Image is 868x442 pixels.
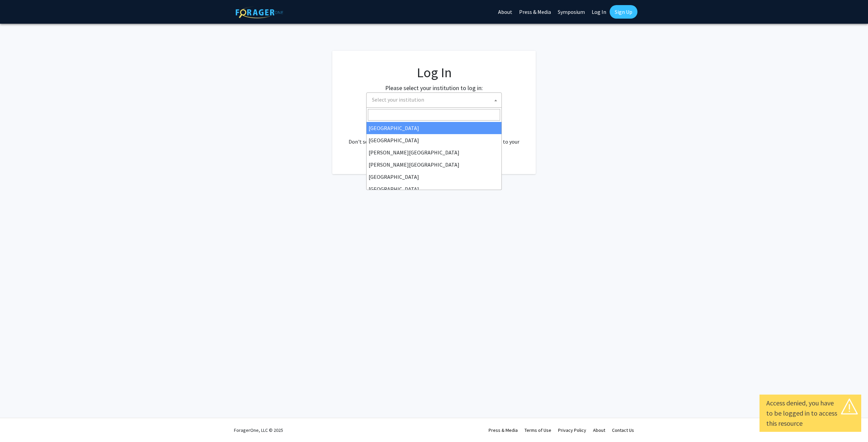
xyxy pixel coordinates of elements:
[367,171,501,183] li: [GEOGRAPHIC_DATA]
[558,427,586,433] a: Privacy Policy
[5,412,29,437] iframe: Chat
[366,92,502,108] span: Select your institution
[346,64,522,81] h1: Log In
[346,121,522,154] div: No account? . Don't see your institution? about bringing ForagerOne to your institution.
[367,122,501,134] li: [GEOGRAPHIC_DATA]
[367,146,501,159] li: [PERSON_NAME][GEOGRAPHIC_DATA]
[367,134,501,146] li: [GEOGRAPHIC_DATA]
[385,83,483,92] label: Please select your institution to log in:
[525,427,551,433] a: Terms of Use
[766,398,854,428] div: Access denied, you have to be logged in to access this resource
[367,183,501,195] li: [GEOGRAPHIC_DATA]
[368,109,500,121] input: Search
[610,5,637,19] a: Sign Up
[612,427,634,433] a: Contact Us
[593,427,605,433] a: About
[372,96,424,103] span: Select your institution
[367,159,501,171] li: [PERSON_NAME][GEOGRAPHIC_DATA]
[369,93,501,107] span: Select your institution
[489,427,518,433] a: Press & Media
[236,6,283,18] img: ForagerOne Logo
[234,418,283,442] div: ForagerOne, LLC © 2025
